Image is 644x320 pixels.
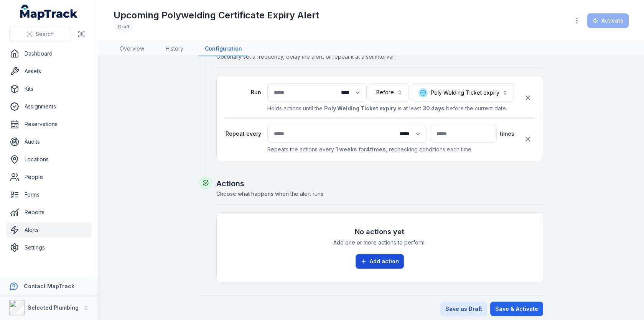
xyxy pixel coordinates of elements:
a: Settings [6,240,92,255]
a: MapTrack [20,5,78,20]
strong: 1 weeks [336,146,357,153]
a: Reports [6,205,92,220]
a: Assignments [6,99,92,114]
p: Repeats the actions every for , rechecking conditions each time. [267,146,514,153]
span: times [500,130,514,138]
button: Save & Activate [490,302,543,316]
span: Add one or more actions to perform. [333,239,426,246]
a: Kits [6,81,92,97]
a: Overview [114,42,150,56]
button: Poly Welding Ticket expiry [412,83,514,102]
strong: 30 days [423,105,445,112]
a: Forms [6,187,92,202]
div: Draft [114,21,134,32]
label: Repeat every [224,130,261,138]
a: Configuration [199,42,248,56]
a: Dashboard [6,46,92,61]
button: Search [9,27,71,41]
span: Optionally set a frequency, delay the alert, or repeat it at a set interval. [216,53,395,60]
p: Holds actions until the is at least before the current date. [267,105,514,112]
button: Add action [356,254,404,269]
span: Choose what happens when the alert runs. [216,190,324,197]
label: Run [224,89,261,96]
h3: No actions yet [355,226,404,237]
button: Before [370,83,409,102]
a: People [6,169,92,185]
a: Audits [6,134,92,149]
span: Search [36,30,54,38]
strong: 4 times [366,146,386,153]
a: History [160,42,189,56]
strong: Poly Welding Ticket expiry [324,105,396,112]
a: Alerts [6,222,92,238]
h1: Upcoming Polywelding Certificate Expiry Alert [114,9,319,21]
a: Assets [6,64,92,79]
button: Save as Draft [440,302,487,316]
strong: Contact MapTrack [24,283,74,289]
strong: Selected Plumbing [28,304,79,311]
a: Locations [6,152,92,167]
h2: Actions [216,178,543,189]
a: Reservations [6,117,92,132]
